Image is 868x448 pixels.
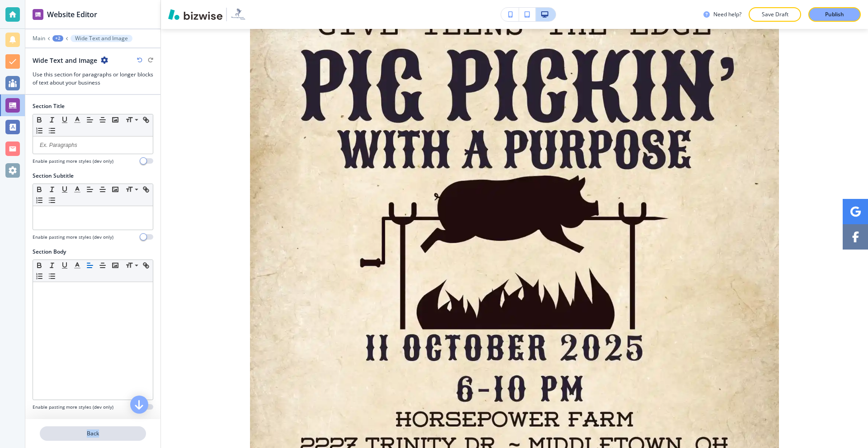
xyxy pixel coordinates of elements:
[168,9,222,20] img: Bizwise Logo
[71,35,132,42] button: Wide Text and Image
[41,429,145,438] p: Back
[33,234,113,241] h4: Enable pasting more styles (dev only)
[40,426,146,441] button: Back
[808,7,861,22] button: Publish
[33,56,97,65] h2: Wide Text and Image
[33,248,66,256] h2: Section Body
[713,10,741,19] h3: Need help?
[47,9,97,20] h2: Website Editor
[843,224,868,250] a: Social media link to facebook account
[33,35,45,42] button: Main
[33,71,153,87] h3: Use this section for paragraphs or longer blocks of text about your business
[33,9,43,20] img: editor icon
[231,7,246,22] img: Your Logo
[760,10,789,19] p: Save Draft
[33,158,113,165] h4: Enable pasting more styles (dev only)
[52,35,63,42] button: +2
[843,199,868,224] a: Social media link to google account
[33,404,113,410] h4: Enable pasting more styles (dev only)
[33,102,65,110] h2: Section Title
[749,7,801,22] button: Save Draft
[825,10,844,19] p: Publish
[75,35,128,42] p: Wide Text and Image
[33,418,153,426] h2: Media
[33,172,74,180] h2: Section Subtitle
